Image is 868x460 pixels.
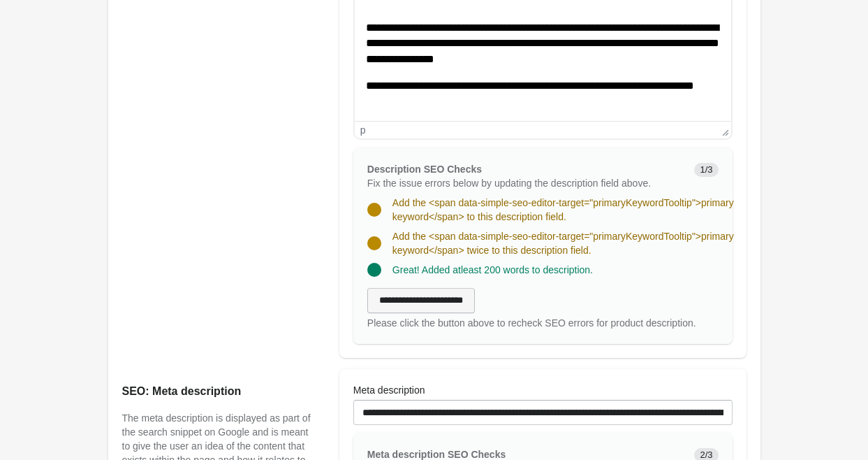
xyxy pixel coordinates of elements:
[694,163,718,177] span: 1/3
[716,122,731,138] div: Press the Up and Down arrow keys to resize the editor.
[367,176,684,190] p: Fix the issue errors below by updating the description field above.
[367,164,482,175] span: Description SEO Checks
[122,383,311,400] h2: SEO: Meta description
[367,449,506,460] span: Meta description SEO Checks
[392,264,593,275] span: Great! Added atleast 200 words to description.
[392,197,734,222] span: Add the <span data-simple-seo-editor-target="primaryKeywordTooltip">primary keyword</span> to thi...
[392,231,734,256] span: Add the <span data-simple-seo-editor-target="primaryKeywordTooltip">primary keyword</span> twice ...
[353,383,425,397] label: Meta description
[367,316,719,330] div: Please click the button above to recheck SEO errors for product description.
